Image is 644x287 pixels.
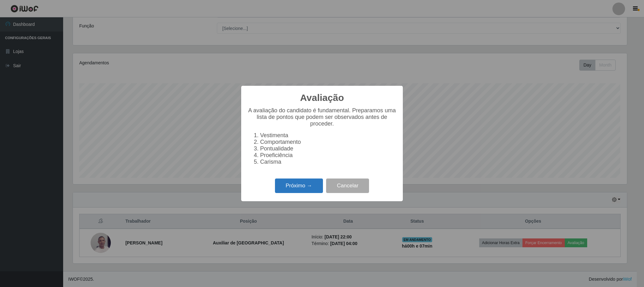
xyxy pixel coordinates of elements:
li: Comportamento [260,139,397,145]
li: Vestimenta [260,132,397,139]
p: A avaliação do candidato é fundamental. Preparamos uma lista de pontos que podem ser observados a... [247,107,397,127]
button: Próximo → [275,179,323,193]
button: Cancelar [326,179,369,193]
li: Proeficiência [260,152,397,159]
h2: Avaliação [300,92,344,103]
li: Pontualidade [260,145,397,152]
li: Carisma [260,159,397,165]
